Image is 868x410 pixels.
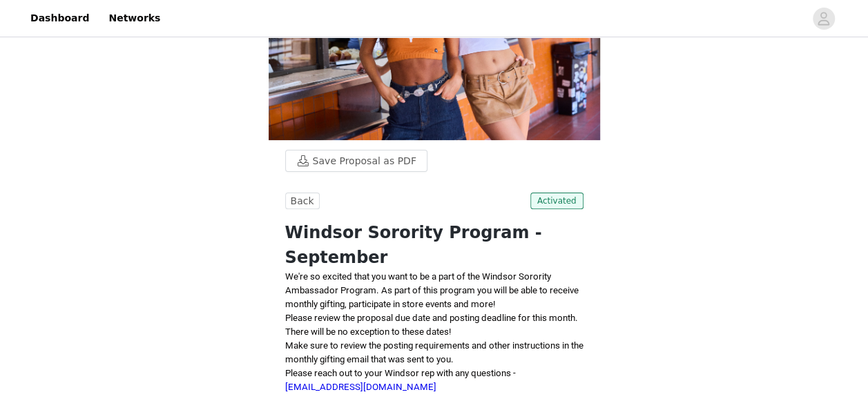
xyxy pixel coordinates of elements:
[285,271,579,309] span: We're so excited that you want to be a part of the Windsor Sorority Ambassador Program. As part o...
[285,193,320,209] button: Back
[285,220,584,270] h1: Windsor Sorority Program - September
[285,382,436,392] a: [EMAIL_ADDRESS][DOMAIN_NAME]
[22,3,97,34] a: Dashboard
[285,340,584,364] span: Make sure to review the posting requirements and other instructions in the monthly gifting email ...
[100,3,168,34] a: Networks
[817,8,830,30] div: avatar
[285,368,516,392] span: Please reach out to your Windsor rep with any questions -
[285,313,578,337] span: Please review the proposal due date and posting deadline for this month. There will be no excepti...
[530,193,584,209] span: Activated
[285,150,427,172] button: Save Proposal as PDF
